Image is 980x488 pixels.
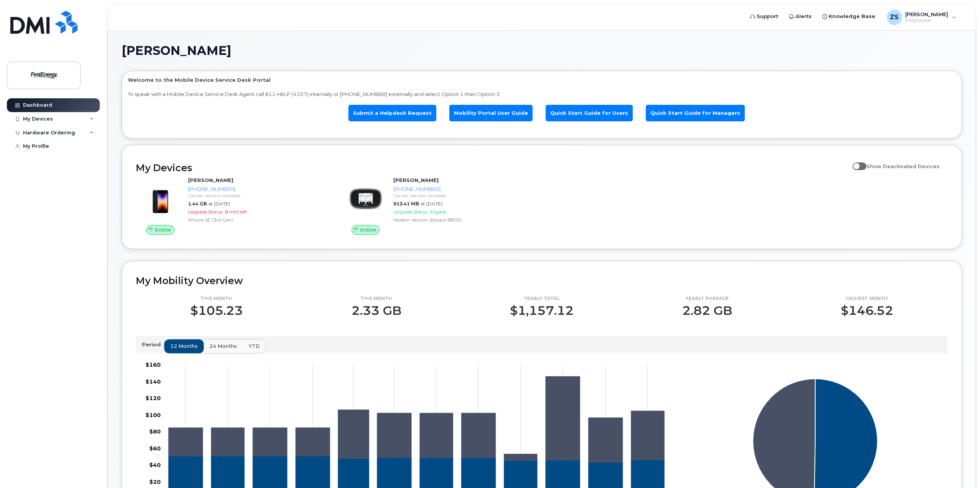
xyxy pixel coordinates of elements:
div: iPhone SE (3rd Gen) [188,217,329,223]
img: image20231002-3703462-1angbar.jpeg [142,180,179,217]
strong: [PERSON_NAME] [393,177,439,183]
p: To speak with a Mobile Device Service Desk Agent call 811-HELP (4357) internally or [PHONE_NUMBER... [128,91,956,98]
div: Carrier: Verizon Wireless [188,192,329,199]
span: [PERSON_NAME] [122,45,231,56]
tspan: $140 [145,378,161,385]
p: $1,157.12 [510,304,574,318]
tspan: $60 [149,445,161,452]
iframe: Messenger Launcher [947,455,974,482]
tspan: $80 [149,428,161,435]
tspan: $100 [145,412,161,419]
span: YTD [249,342,260,350]
span: 24 months [210,342,237,350]
div: [PHONE_NUMBER] [393,185,534,193]
h2: My Mobility Overview [136,275,948,286]
p: Yearly total [510,296,574,302]
tspan: $160 [145,362,161,369]
span: Active [155,226,171,233]
span: Eligible [430,209,446,215]
tspan: $120 [145,395,161,402]
tspan: $20 [149,478,161,485]
g: 724-812-2311 [168,377,664,463]
span: Upgrade Status: [393,209,429,215]
span: Show Deactivated Devices [866,163,940,169]
span: 1.44 GB [188,201,207,207]
div: [PHONE_NUMBER] [188,185,329,193]
span: Upgrade Status: [188,209,223,215]
p: This month [190,296,243,302]
a: Quick Start Guide for Managers [646,105,745,121]
p: $146.52 [841,304,893,318]
span: 913.41 MB [393,201,419,207]
tspan: $40 [149,462,161,469]
a: Active[PERSON_NAME][PHONE_NUMBER]Carrier: Verizon Wireless1.44 GBat [DATE]Upgrade Status:8 mth le... [136,177,332,235]
span: at [DATE] [421,201,442,207]
img: image20231002-3703462-zs44o9.jpeg [347,180,384,217]
a: Quick Start Guide for Users [546,105,633,121]
div: Modem Verizon Jetpack 8800L [393,217,534,223]
p: Period [142,341,164,348]
span: at [DATE] [208,201,230,207]
strong: [PERSON_NAME] [188,177,233,183]
p: 2.33 GB [351,304,401,318]
p: Highest month [841,296,893,302]
p: Welcome to the Mobile Device Service Desk Portal [128,76,956,84]
span: 8 mth left [225,209,247,215]
p: This month [351,296,401,302]
div: Carrier: Verizon Wireless [393,192,534,199]
p: 2.82 GB [682,304,732,318]
span: Active [360,226,376,233]
a: Active[PERSON_NAME][PHONE_NUMBER]Carrier: Verizon Wireless913.41 MBat [DATE]Upgrade Status:Eligib... [341,177,537,235]
a: Submit a Helpdesk Request [348,105,436,121]
p: $105.23 [190,304,243,318]
a: Mobility Portal User Guide [449,105,533,121]
h2: My Devices [136,162,849,174]
input: Show Deactivated Devices [853,159,859,165]
p: Yearly average [682,296,732,302]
